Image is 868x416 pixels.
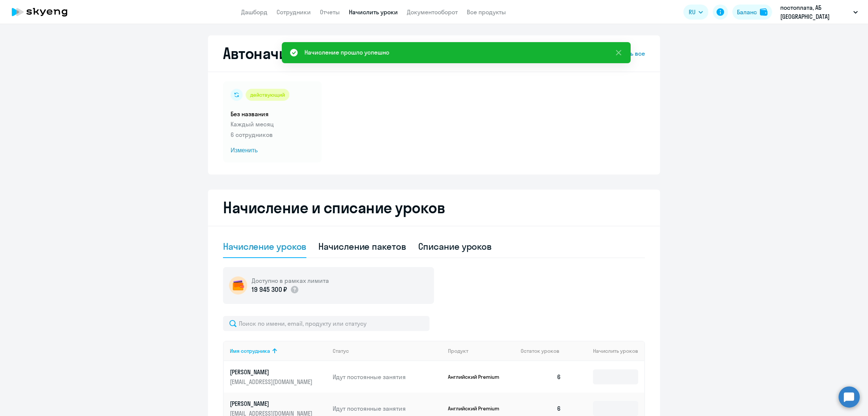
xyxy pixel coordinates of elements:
[448,405,504,412] p: Английский Premium
[231,120,314,129] p: Каждый месяц
[231,130,314,139] p: 6 сотрудников
[304,48,389,57] div: Начисление прошло успешно
[277,8,311,16] a: Сотрудники
[252,285,287,295] p: 19 945 300 ₽
[223,316,429,331] input: Поиск по имени, email, продукту или статусу
[333,373,442,381] p: Идут постоянные занятия
[760,8,767,16] img: balance
[732,5,772,20] button: Балансbalance
[407,8,458,16] a: Документооборот
[521,348,567,354] div: Остаток уроков
[448,348,468,354] div: Продукт
[231,110,314,118] h5: Без названия
[223,44,338,62] h2: Автоначисления
[223,240,306,252] div: Начисление уроков
[349,8,398,16] a: Начислить уроки
[246,89,289,101] div: действующий
[418,240,492,252] div: Списание уроков
[230,378,314,386] p: [EMAIL_ADDRESS][DOMAIN_NAME]
[229,276,247,295] img: wallet-circle.png
[780,3,850,21] p: постоплата, АБ [GEOGRAPHIC_DATA] "ПЛОЩАДЬ ТРУДА"
[448,348,515,354] div: Продукт
[333,348,349,354] div: Статус
[231,146,314,155] span: Изменить
[567,341,644,361] th: Начислить уроков
[448,373,504,380] p: Английский Premium
[515,361,567,393] td: 6
[467,8,506,16] a: Все продукты
[223,199,645,217] h2: Начисление и списание уроков
[521,348,559,354] span: Остаток уроков
[333,348,442,354] div: Статус
[320,8,340,16] a: Отчеты
[230,348,327,354] div: Имя сотрудника
[318,240,406,252] div: Начисление пакетов
[241,8,267,16] a: Дашборд
[252,276,329,285] h5: Доступно в рамках лимита
[737,8,757,17] div: Баланс
[683,5,708,20] button: RU
[776,3,862,21] button: постоплата, АБ [GEOGRAPHIC_DATA] "ПЛОЩАДЬ ТРУДА"
[230,348,270,354] div: Имя сотрудника
[689,8,695,17] span: RU
[333,404,442,413] p: Идут постоянные занятия
[230,368,314,376] p: [PERSON_NAME]
[230,368,327,386] a: [PERSON_NAME][EMAIL_ADDRESS][DOMAIN_NAME]
[230,399,314,408] p: [PERSON_NAME]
